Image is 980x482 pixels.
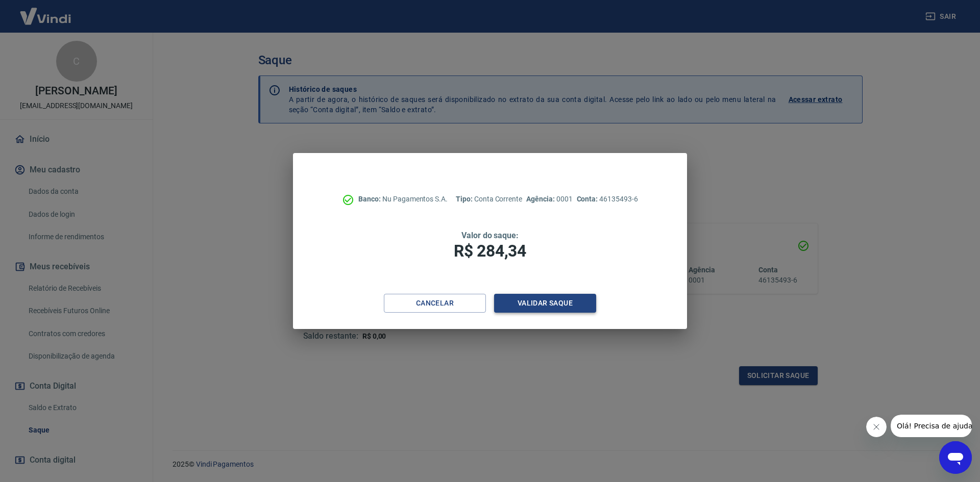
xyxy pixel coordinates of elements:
[494,294,596,313] button: Validar saque
[461,231,519,240] span: Valor do saque:
[384,294,486,313] button: Cancelar
[866,417,887,437] iframe: Fechar mensagem
[939,441,972,474] iframe: Botão para abrir a janela de mensagens
[577,195,600,203] span: Conta:
[577,194,638,205] p: 46135493-6
[526,194,572,205] p: 0001
[454,241,526,261] span: R$ 284,34
[358,195,382,203] span: Banco:
[456,195,474,203] span: Tipo:
[891,415,972,437] iframe: Mensagem da empresa
[526,195,556,203] span: Agência:
[456,194,522,205] p: Conta Corrente
[6,7,86,15] span: Olá! Precisa de ajuda?
[358,194,448,205] p: Nu Pagamentos S.A.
